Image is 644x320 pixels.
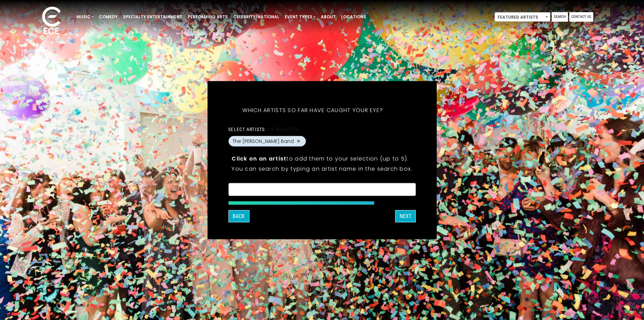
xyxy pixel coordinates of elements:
[233,137,294,145] span: The [PERSON_NAME] Band
[318,11,338,23] a: About
[233,187,411,193] textarea: Search
[74,11,96,23] a: Music
[120,11,185,23] a: Specialty Entertainment
[34,5,68,38] img: ece_new_logo_whitev2-1.png
[185,11,231,23] a: Performing Arts
[228,126,300,132] label: Select artists
[495,13,550,22] span: Featured Artists
[569,12,593,22] a: Contact Us
[232,154,286,162] strong: Click on an artist
[228,98,397,122] h5: Which artists so far have caught your eye?
[96,11,120,23] a: Comedy
[495,12,550,22] span: Featured Artists
[296,138,301,144] button: Remove The Stephen Lee Band
[228,210,249,222] button: Back
[232,154,412,163] p: to add them to your selection (up to 5).
[232,164,412,173] p: You can search by typing an artist name in the search box.
[552,12,568,22] a: Search
[282,11,318,23] a: Event Types
[265,126,300,132] span: (1/5 selected)
[231,11,282,23] a: Celebrity/National
[395,210,416,222] button: Next
[338,11,369,23] a: Locations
